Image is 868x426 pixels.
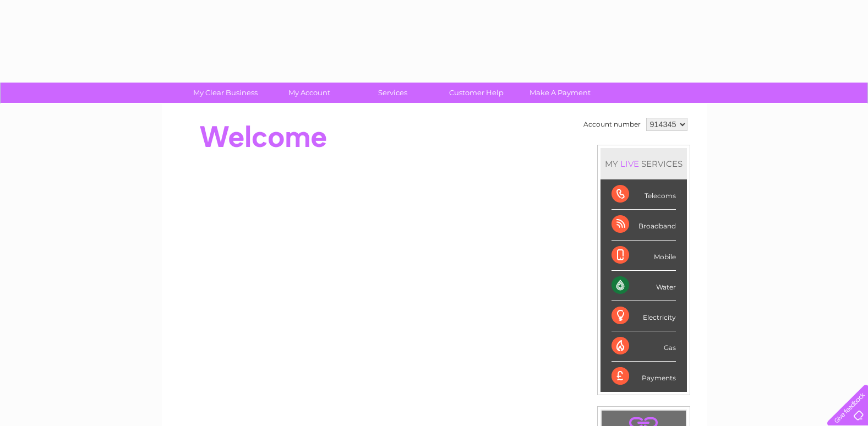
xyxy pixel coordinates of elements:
[581,115,643,134] td: Account number
[612,271,676,301] div: Water
[600,148,687,179] div: MY SERVICES
[431,83,522,103] a: Customer Help
[612,179,676,210] div: Telecoms
[515,83,605,103] a: Make A Payment
[618,159,641,169] div: LIVE
[347,83,438,103] a: Services
[612,241,676,271] div: Mobile
[612,331,676,362] div: Gas
[264,83,354,103] a: My Account
[612,210,676,240] div: Broadband
[612,301,676,331] div: Electricity
[180,83,271,103] a: My Clear Business
[612,362,676,391] div: Payments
